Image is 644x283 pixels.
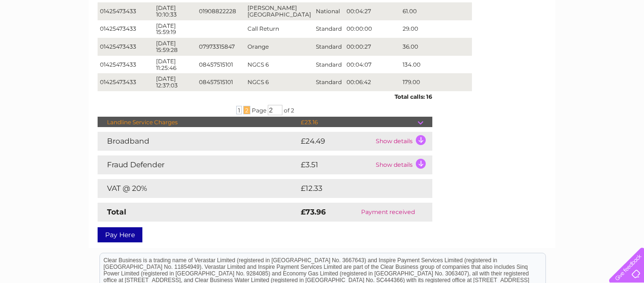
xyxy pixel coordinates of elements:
td: 01425473433 [98,38,154,56]
td: [DATE] 10:10:33 [154,2,197,20]
td: Standard [314,20,344,38]
td: Standard [314,56,344,74]
strong: £73.96 [301,207,326,216]
span: 1 [236,106,242,114]
td: 01425473433 [98,2,154,20]
a: Blog [562,40,576,47]
a: Energy [502,40,522,47]
td: Payment received [344,203,432,222]
span: 2 [243,106,250,114]
td: 36.00 [400,38,472,56]
td: 00:04:27 [344,2,400,20]
td: [DATE] 15:59:19 [154,20,197,38]
td: 134.00 [400,56,472,74]
a: Pay Here [98,227,142,242]
td: Show details [373,155,432,174]
td: 07973315847 [197,38,245,56]
td: 01425473433 [98,73,154,91]
td: 179.00 [400,73,472,91]
td: 00:06:42 [344,73,400,91]
td: Show details [373,132,432,151]
td: 08457515101 [197,73,245,91]
td: VAT @ 20% [98,179,298,198]
td: 01425473433 [98,56,154,74]
td: 00:00:00 [344,20,400,38]
img: logo.png [23,25,71,53]
td: 00:04:07 [344,56,400,74]
td: 00:00:27 [344,38,400,56]
td: [DATE] 11:25:46 [154,56,197,74]
a: Contact [581,40,604,47]
td: 61.00 [400,2,472,20]
span: of [284,107,289,114]
td: £24.49 [298,132,373,151]
div: Clear Business is a trading name of Verastar Limited (registered in [GEOGRAPHIC_DATA] No. 3667643... [100,5,545,46]
td: Call Return [245,20,314,38]
td: Standard [314,73,344,91]
td: [DATE] 12:37:03 [154,73,197,91]
td: £12.33 [298,179,412,198]
td: [PERSON_NAME][GEOGRAPHIC_DATA] [245,2,314,20]
a: 0333 014 3131 [466,5,531,17]
td: [DATE] 15:59:28 [154,38,197,56]
td: Broadband [98,132,298,151]
span: Page [252,107,266,114]
span: 2 [291,107,294,114]
td: £3.51 [298,155,373,174]
td: Standard [314,38,344,56]
a: Telecoms [528,40,556,47]
td: 01425473433 [98,20,154,38]
div: Total calls: 16 [98,91,432,100]
td: NGCS 6 [245,73,314,91]
td: Orange [245,38,314,56]
td: Landline Service Charges [98,117,298,128]
td: 01908822228 [197,2,245,20]
a: Water [478,40,496,47]
td: Fraud Defender [98,155,298,174]
td: NGCS 6 [245,56,314,74]
a: Log out [613,40,635,47]
td: £23.16 [298,117,418,128]
td: National [314,2,344,20]
td: 29.00 [400,20,472,38]
strong: Total [107,207,126,216]
td: 08457515101 [197,56,245,74]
